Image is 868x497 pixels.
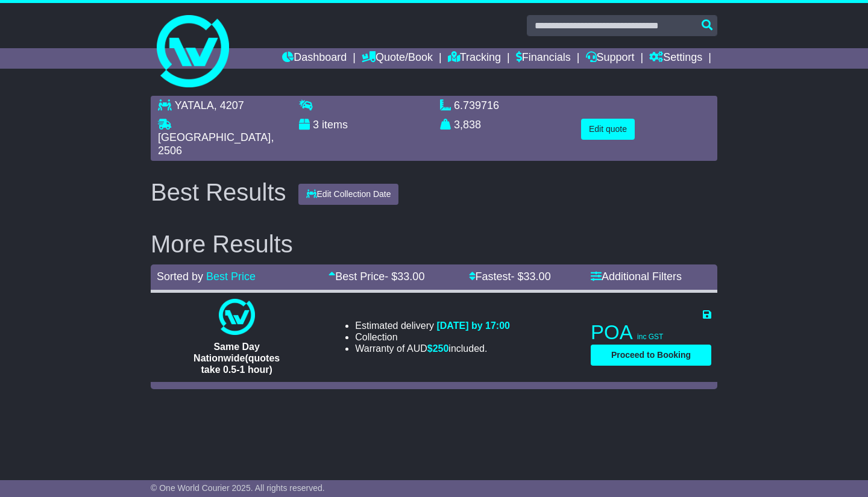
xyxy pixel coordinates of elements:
span: 250 [433,343,449,354]
a: Dashboard [282,48,347,69]
span: 33.00 [524,270,551,283]
a: Best Price [206,270,256,283]
a: Fastest- $33.00 [469,270,551,283]
span: 6.739716 [454,99,499,111]
span: Sorted by [157,270,203,283]
span: Same Day Nationwide(quotes take 0.5-1 hour) [193,342,280,375]
li: Estimated delivery [355,320,510,331]
a: Additional Filters [591,270,682,283]
h2: More Results [151,231,717,257]
span: - $ [511,270,551,283]
span: © One World Courier 2025. All rights reserved. [151,483,325,493]
div: Best Results [145,179,292,205]
a: Financials [516,48,571,69]
span: - $ [385,270,424,283]
button: Edit Collection Date [298,184,399,205]
li: Warranty of AUD included. [355,343,510,354]
button: Edit quote [581,119,635,140]
span: 33.00 [397,270,424,283]
a: Tracking [448,48,501,69]
span: 3,838 [454,119,481,131]
span: items [322,119,348,131]
a: Best Price- $33.00 [329,270,424,283]
img: One World Courier: Same Day Nationwide(quotes take 0.5-1 hour) [219,299,255,335]
span: , 4207 [214,99,244,111]
a: Settings [649,48,702,69]
span: YATALA [175,99,214,111]
span: $ [427,343,449,354]
span: [GEOGRAPHIC_DATA] [158,131,271,143]
a: Support [586,48,635,69]
span: 3 [313,119,319,131]
button: Proceed to Booking [591,345,711,366]
span: inc GST [637,333,663,341]
span: , 2506 [158,131,274,157]
p: POA [591,320,711,345]
span: [DATE] by 17:00 [436,320,510,331]
li: Collection [355,331,510,343]
a: Quote/Book [362,48,433,69]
